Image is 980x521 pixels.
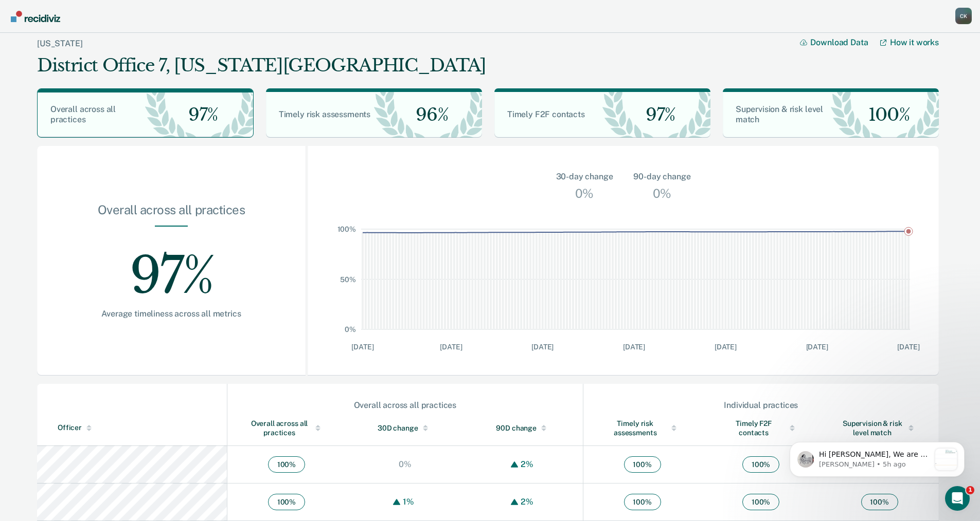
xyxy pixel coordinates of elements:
[742,456,779,473] span: 100 %
[736,104,823,124] span: Supervision & risk level match
[702,411,821,446] th: Toggle SortBy
[180,104,218,125] span: 97%
[366,423,444,433] div: 30D change
[774,421,980,493] iframe: Intercom notifications message
[955,8,972,24] div: C K
[637,104,675,125] span: 97%
[37,411,227,446] th: Toggle SortBy
[966,486,974,494] span: 1
[623,343,645,351] text: [DATE]
[624,456,661,473] span: 100 %
[268,456,305,473] span: 100 %
[633,171,690,183] div: 90-day change
[861,494,898,510] span: 100 %
[440,343,462,351] text: [DATE]
[945,486,970,511] iframe: Intercom live chat
[37,55,486,76] div: District Office 7, [US_STATE][GEOGRAPHIC_DATA]
[465,411,583,446] th: Toggle SortBy
[248,419,325,437] div: Overall across all practices
[70,227,273,309] div: 97%
[37,39,82,48] a: [US_STATE]
[584,400,938,410] div: Individual practices
[604,419,681,437] div: Timely risk assessments
[407,104,448,125] span: 96%
[583,411,702,446] th: Toggle SortBy
[279,109,370,119] span: Timely risk assessments
[841,419,918,437] div: Supervision & risk level match
[518,497,536,507] div: 2%
[396,459,414,469] div: 0%
[351,343,373,351] text: [DATE]
[70,202,273,226] div: Overall across all practices
[400,497,417,507] div: 1%
[507,109,585,119] span: Timely F2F contacts
[650,183,674,203] div: 0%
[806,343,828,351] text: [DATE]
[742,494,779,510] span: 100 %
[70,309,273,319] div: Average timeliness across all metrics
[518,459,536,469] div: 2%
[722,419,800,437] div: Timely F2F contacts
[800,38,880,47] button: Download Data
[955,8,972,24] button: Profile dropdown button
[50,104,116,124] span: Overall across all practices
[573,183,596,203] div: 0%
[860,104,910,125] span: 100%
[11,11,60,22] img: Recidiviz
[556,171,613,183] div: 30-day change
[485,423,562,433] div: 90D change
[227,411,346,446] th: Toggle SortBy
[880,38,939,47] a: How it works
[228,400,582,410] div: Overall across all practices
[715,343,737,351] text: [DATE]
[268,494,305,510] span: 100 %
[346,411,465,446] th: Toggle SortBy
[624,494,661,510] span: 100 %
[820,411,939,446] th: Toggle SortBy
[58,423,223,432] div: Officer
[531,343,554,351] text: [DATE]
[897,343,919,351] text: [DATE]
